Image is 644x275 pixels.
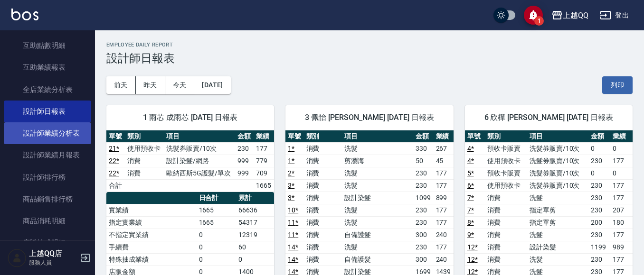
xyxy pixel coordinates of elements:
[164,142,235,155] td: 洗髮券販賣/10次
[118,113,263,122] span: 1 雨芯 成雨芯 [DATE] 日報表
[610,241,633,253] td: 989
[434,167,454,179] td: 177
[304,167,342,179] td: 消費
[434,241,454,253] td: 177
[197,253,237,266] td: 0
[106,42,633,48] h2: Employee Daily Report
[236,204,274,216] td: 66636
[304,192,342,204] td: 消費
[4,166,91,188] a: 設計師排行榜
[4,232,91,254] a: 店販抽成明細
[236,229,274,241] td: 12319
[413,253,433,266] td: 300
[29,258,77,267] p: 服務人員
[254,155,274,167] td: 779
[342,241,414,253] td: 洗髮
[342,142,414,155] td: 洗髮
[413,204,433,216] td: 230
[434,229,454,241] td: 240
[4,35,91,56] a: 互助點數明細
[254,179,274,192] td: 1665
[534,16,544,26] span: 1
[524,6,543,25] button: save
[527,192,588,204] td: 洗髮
[610,253,633,266] td: 177
[254,130,274,143] th: 業績
[527,253,588,266] td: 洗髮
[235,130,254,143] th: 金額
[413,167,433,179] td: 230
[304,229,342,241] td: 消費
[254,142,274,155] td: 177
[485,142,527,155] td: 預收卡販賣
[588,130,611,143] th: 金額
[106,179,125,192] td: 合計
[4,79,91,101] a: 全店業績分析表
[106,76,136,94] button: 前天
[527,204,588,216] td: 指定單剪
[164,155,235,167] td: 設計染髮/網路
[4,122,91,144] a: 設計師業績分析表
[197,241,237,253] td: 0
[610,229,633,241] td: 177
[485,204,527,216] td: 消費
[527,179,588,192] td: 洗髮券販賣/10次
[342,204,414,216] td: 洗髮
[106,130,274,192] table: a dense table
[610,204,633,216] td: 207
[342,192,414,204] td: 設計染髮
[106,130,125,143] th: 單號
[342,130,414,143] th: 項目
[235,167,254,179] td: 999
[125,155,164,167] td: 消費
[236,253,274,266] td: 0
[413,142,433,155] td: 330
[485,216,527,229] td: 消費
[106,241,197,253] td: 手續費
[4,56,91,78] a: 互助業績報表
[485,253,527,266] td: 消費
[548,6,592,25] button: 上越QQ
[485,179,527,192] td: 使用預收卡
[588,192,611,204] td: 230
[434,216,454,229] td: 177
[413,130,433,143] th: 金額
[342,253,414,266] td: 自備護髮
[588,241,611,253] td: 1199
[342,216,414,229] td: 洗髮
[588,229,611,241] td: 230
[304,142,342,155] td: 消費
[106,229,197,241] td: 不指定實業績
[342,229,414,241] td: 自備護髮
[4,210,91,232] a: 商品消耗明細
[304,216,342,229] td: 消費
[194,76,230,94] button: [DATE]
[8,248,27,267] img: Person
[125,167,164,179] td: 消費
[588,204,611,216] td: 230
[197,229,237,241] td: 0
[29,249,77,258] h5: 上越QQ店
[4,101,91,122] a: 設計師日報表
[476,113,621,122] span: 6 欣樺 [PERSON_NAME] [DATE] 日報表
[304,204,342,216] td: 消費
[413,155,433,167] td: 50
[588,155,611,167] td: 230
[434,155,454,167] td: 45
[236,216,274,229] td: 54317
[527,142,588,155] td: 洗髮券販賣/10次
[235,142,254,155] td: 230
[485,229,527,241] td: 消費
[588,179,611,192] td: 230
[563,9,588,21] div: 上越QQ
[235,155,254,167] td: 999
[485,155,527,167] td: 使用預收卡
[434,179,454,192] td: 177
[485,130,527,143] th: 類別
[588,142,611,155] td: 0
[485,241,527,253] td: 消費
[236,192,274,204] th: 累計
[125,142,164,155] td: 使用預收卡
[342,155,414,167] td: 剪瀏海
[106,52,633,65] h3: 設計師日報表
